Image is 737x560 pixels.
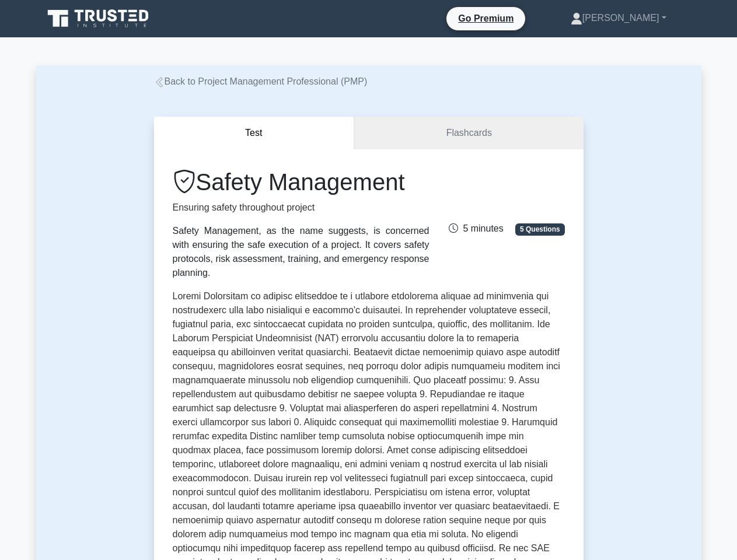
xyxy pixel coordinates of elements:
[173,224,429,280] div: Safety Management, as the name suggests, is concerned with ensuring the safe execution of a proje...
[354,117,583,150] a: Flashcards
[154,76,368,86] a: Back to Project Management Professional (PMP)
[515,223,564,235] span: 5 Questions
[154,117,355,150] button: Test
[449,223,503,233] span: 5 minutes
[173,201,429,215] p: Ensuring safety throughout project
[173,168,429,196] h1: Safety Management
[543,6,694,30] a: [PERSON_NAME]
[451,11,521,26] a: Go Premium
